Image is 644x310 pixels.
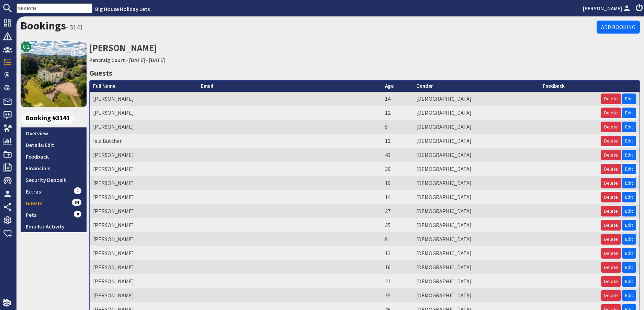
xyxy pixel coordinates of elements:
th: Age [382,80,413,92]
td: [PERSON_NAME] [90,218,197,232]
button: Delete [601,164,621,174]
td: 16 [382,260,413,274]
td: [DEMOGRAPHIC_DATA] [413,232,539,246]
a: Pencraig Court's icon8.2 [21,41,87,107]
td: 8 [382,232,413,246]
td: [DEMOGRAPHIC_DATA] [413,218,539,232]
td: [PERSON_NAME] [90,92,197,106]
span: - [126,57,128,63]
a: Pencraig Court [89,57,125,63]
td: 14 [382,92,413,106]
td: Isla Butcher [90,134,197,148]
button: Delete [601,178,621,188]
td: 39 [382,162,413,176]
a: Pets0 [21,209,87,221]
span: 1 [74,187,81,194]
td: 35 [382,288,413,302]
a: Guests34 [21,197,87,209]
a: Booking #3141 [21,112,84,124]
td: [DEMOGRAPHIC_DATA] [413,134,539,148]
td: 37 [382,204,413,218]
a: Feedback [21,151,87,162]
span: 34 [72,199,81,206]
a: Edit [622,122,636,132]
a: Extras1 [21,186,87,197]
th: Email [197,80,382,92]
h2: [PERSON_NAME] [89,41,640,65]
button: Delete [601,206,621,216]
a: Security Deposit [21,174,87,186]
a: Add Booking [597,21,640,34]
td: 12 [382,106,413,120]
td: [PERSON_NAME] [90,120,197,134]
button: Delete [601,192,621,202]
td: [DEMOGRAPHIC_DATA] [413,274,539,288]
a: Details/Edit [21,139,87,151]
td: [PERSON_NAME] [90,190,197,204]
a: Financials [21,162,87,174]
span: 8.2 [23,42,30,51]
a: Edit [622,94,636,104]
button: Delete [601,136,621,146]
td: 43 [382,148,413,162]
td: [DEMOGRAPHIC_DATA] [413,204,539,218]
td: [PERSON_NAME] [90,204,197,218]
button: Delete [601,248,621,259]
td: [DEMOGRAPHIC_DATA] [413,120,539,134]
td: [DEMOGRAPHIC_DATA] [413,106,539,120]
a: Edit [622,150,636,160]
a: Edit [622,248,636,259]
td: [PERSON_NAME] [90,148,197,162]
a: Edit [622,234,636,245]
button: Delete [601,150,621,160]
td: [PERSON_NAME] [90,274,197,288]
td: [PERSON_NAME] [90,106,197,120]
td: 9 [382,120,413,134]
a: Edit [622,164,636,174]
a: [PERSON_NAME] [583,4,632,12]
img: staytech_i_w-64f4e8e9ee0a9c174fd5317b4b171b261742d2d393467e5bdba4413f4f884c10.svg [3,299,11,307]
td: 13 [382,246,413,260]
td: [DEMOGRAPHIC_DATA] [413,260,539,274]
td: [DEMOGRAPHIC_DATA] [413,176,539,190]
input: SEARCH [16,3,92,13]
h3: Guests [89,67,640,79]
img: Pencraig Court's icon [21,41,87,107]
td: [DEMOGRAPHIC_DATA] [413,162,539,176]
button: Delete [601,290,621,301]
td: 14 [382,190,413,204]
th: Gender [413,80,539,92]
a: Overview [21,127,87,139]
td: [PERSON_NAME] [90,260,197,274]
a: Emails / Activity [21,221,87,232]
button: Delete [601,94,621,104]
td: [PERSON_NAME] [90,162,197,176]
td: [PERSON_NAME] [90,176,197,190]
button: Delete [601,262,621,273]
button: Delete [601,234,621,245]
a: Bookings [21,19,66,33]
th: Feedback [539,80,598,92]
button: Delete [601,276,621,287]
a: Edit [622,220,636,231]
span: Booking #3141 [21,112,74,124]
a: Edit [622,206,636,216]
td: [DEMOGRAPHIC_DATA] [413,148,539,162]
td: 10 [382,176,413,190]
td: [PERSON_NAME] [90,288,197,302]
small: - 3141 [66,23,83,31]
td: [DEMOGRAPHIC_DATA] [413,190,539,204]
button: Delete [601,122,621,132]
button: Delete [601,220,621,231]
td: 35 [382,218,413,232]
a: Edit [622,262,636,273]
a: Edit [622,108,636,118]
td: [PERSON_NAME] [90,232,197,246]
td: [DEMOGRAPHIC_DATA] [413,288,539,302]
a: [DATE] - [DATE] [129,57,165,63]
td: [PERSON_NAME] [90,246,197,260]
td: 21 [382,274,413,288]
span: 0 [74,211,81,218]
button: Delete [601,108,621,118]
td: [DEMOGRAPHIC_DATA] [413,92,539,106]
